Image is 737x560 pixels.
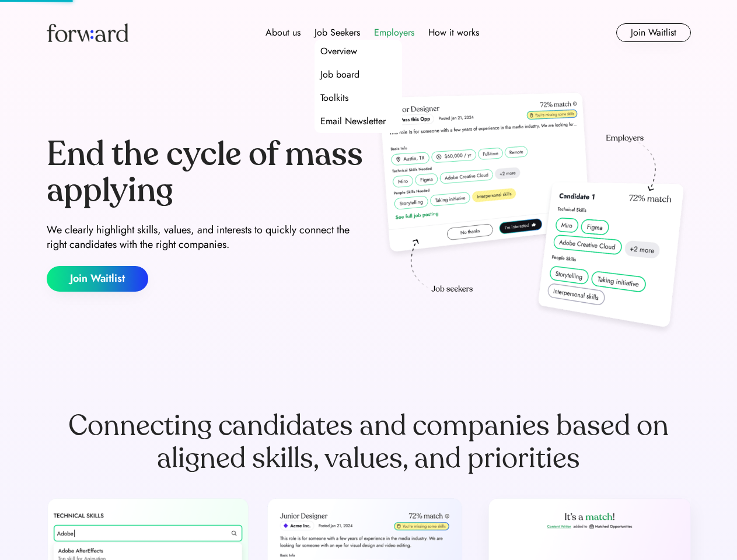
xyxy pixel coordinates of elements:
[320,91,348,105] div: Toolkits
[266,26,301,40] div: About us
[428,26,479,40] div: How it works
[47,136,364,208] div: End the cycle of mass applying
[47,23,128,42] img: Forward logo
[320,68,359,82] div: Job board
[320,114,386,128] div: Email Newsletter
[47,223,364,252] div: We clearly highlight skills, values, and interests to quickly connect the right candidates with t...
[315,26,360,40] div: Job Seekers
[47,266,148,292] button: Join Waitlist
[374,26,414,40] div: Employers
[616,23,691,42] button: Join Waitlist
[373,89,691,339] img: hero-image.png
[320,44,357,58] div: Overview
[47,409,691,475] div: Connecting candidates and companies based on aligned skills, values, and priorities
